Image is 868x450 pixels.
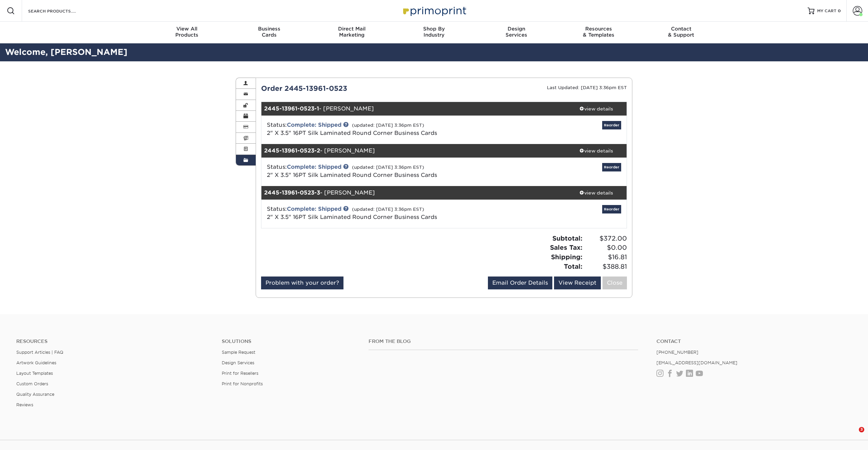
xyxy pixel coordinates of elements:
span: 3 [859,427,864,432]
a: Sample Request [222,350,255,355]
span: Design [475,26,557,32]
span: Direct Mail [311,26,393,32]
h4: Solutions [222,339,358,344]
a: Resources& Templates [557,22,640,43]
div: Status: [262,121,505,137]
a: Reviews [16,402,33,407]
a: Problem with your order? [261,277,343,289]
small: (updated: [DATE] 3:36pm EST) [352,165,424,170]
a: Complete: Shipped [287,164,341,170]
a: Reorder [602,205,621,213]
a: Reorder [602,163,621,171]
strong: Total: [564,263,583,270]
iframe: Intercom live chat [845,427,861,443]
div: & Support [640,26,722,38]
span: Resources [557,26,640,32]
span: MY CART [817,8,836,14]
input: SEARCH PRODUCTS..... [27,7,94,15]
div: Status: [262,163,505,179]
img: Primoprint [400,3,468,18]
span: View All [146,26,228,32]
div: - [PERSON_NAME] [261,186,566,200]
a: Custom Orders [16,381,48,386]
div: - [PERSON_NAME] [261,102,566,116]
a: Email Order Details [488,277,552,289]
div: view details [566,105,627,112]
div: Marketing [311,26,393,38]
a: Layout Templates [16,371,53,376]
div: - [PERSON_NAME] [261,144,566,158]
div: & Templates [557,26,640,38]
small: Last Updated: [DATE] 3:36pm EST [547,85,627,90]
h4: From the Blog [369,339,638,344]
div: Status: [262,205,505,221]
div: Order 2445-13961-0523 [256,83,444,94]
a: DesignServices [475,22,557,43]
a: Support Articles | FAQ [16,350,63,355]
span: Contact [640,26,722,32]
a: Complete: Shipped [287,206,341,212]
strong: 2445-13961-0523-1 [264,105,319,112]
div: Products [146,26,228,38]
a: Complete: Shipped [287,122,341,128]
div: view details [566,147,627,154]
a: 2" X 3.5" 16PT Silk Laminated Round Corner Business Cards [267,130,437,136]
span: Business [228,26,311,32]
strong: 2445-13961-0523-2 [264,147,320,154]
a: Print for Resellers [222,371,258,376]
div: Industry [393,26,475,38]
a: 2" X 3.5" 16PT Silk Laminated Round Corner Business Cards [267,172,437,178]
a: Shop ByIndustry [393,22,475,43]
small: (updated: [DATE] 3:36pm EST) [352,123,424,128]
span: $0.00 [585,243,627,252]
span: $16.81 [585,252,627,262]
div: Services [475,26,557,38]
small: (updated: [DATE] 3:36pm EST) [352,207,424,212]
a: Quality Assurance [16,392,54,397]
a: Design Services [222,360,254,365]
a: Contact& Support [640,22,722,43]
a: Print for Nonprofits [222,381,263,386]
a: Contact [656,339,852,344]
div: view details [566,189,627,196]
span: $388.81 [585,262,627,271]
a: view details [566,144,627,158]
a: [EMAIL_ADDRESS][DOMAIN_NAME] [656,360,737,365]
a: View AllProducts [146,22,228,43]
a: Reorder [602,121,621,129]
strong: 2445-13961-0523-3 [264,189,320,196]
a: Close [603,277,627,289]
h4: Resources [16,339,212,344]
span: $372.00 [585,234,627,243]
span: 0 [838,8,841,13]
a: Direct MailMarketing [311,22,393,43]
a: View Receipt [554,277,601,289]
a: view details [566,102,627,116]
strong: Shipping: [551,253,583,261]
a: view details [566,186,627,200]
strong: Subtotal: [552,234,583,242]
strong: Sales Tax: [550,244,583,251]
a: Artwork Guidelines [16,360,56,365]
a: BusinessCards [228,22,311,43]
div: Cards [228,26,311,38]
a: 2" X 3.5" 16PT Silk Laminated Round Corner Business Cards [267,214,437,220]
a: [PHONE_NUMBER] [656,350,698,355]
span: Shop By [393,26,475,32]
